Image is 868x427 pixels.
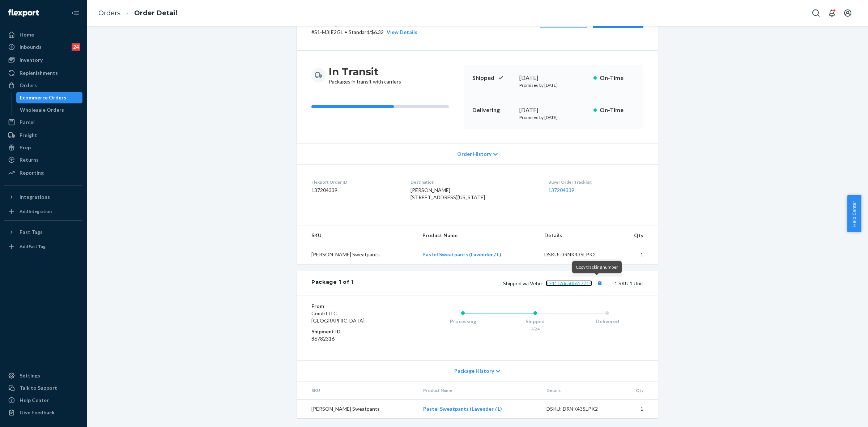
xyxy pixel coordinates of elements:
[68,6,82,20] button: Close Navigation
[417,226,539,245] th: Product Name
[297,245,417,264] td: [PERSON_NAME] Sweatpants
[20,43,42,51] div: Inbounds
[841,6,855,20] button: Open account menu
[16,92,83,103] a: Ecommerce Orders
[4,29,82,40] a: Home
[20,94,66,101] div: Ecommerce Orders
[620,400,658,419] td: 1
[20,384,57,392] div: Talk to Support
[519,106,588,114] div: [DATE]
[20,243,46,249] div: Add Fast Tag
[4,116,82,128] a: Parcel
[4,67,82,79] a: Replenishments
[499,326,571,332] div: 9/24
[427,318,499,325] div: Processing
[20,144,31,151] div: Prep
[539,226,618,245] th: Details
[4,407,82,418] button: Give Feedback
[311,179,399,185] dt: Flexport Order ID
[454,367,494,375] span: Package History
[329,65,401,78] h3: In Transit
[297,381,417,400] th: SKU
[20,69,58,77] div: Replenishments
[4,80,82,91] a: Orders
[847,195,861,232] button: Help Center
[20,31,34,38] div: Home
[472,106,514,114] p: Delivering
[20,106,64,114] div: Wholesale Orders
[544,251,612,258] div: DSKU: DRNK43SLPK2
[546,280,592,286] a: 8741f7dca0f617715
[4,167,82,179] a: Reporting
[422,251,501,257] a: Pastel Sweatpants (Lavender / L)
[519,114,588,120] p: Promised by [DATE]
[571,318,643,325] div: Delivered
[600,106,635,114] p: On-Time
[576,264,618,270] span: Copy tracking number
[20,193,50,201] div: Integrations
[472,74,514,82] p: Shipped
[20,156,39,163] div: Returns
[20,372,40,379] div: Settings
[4,206,82,217] a: Add Integration
[354,278,643,288] div: 1 SKU 1 Unit
[618,245,658,264] td: 1
[825,6,839,20] button: Open notifications
[297,400,417,419] td: [PERSON_NAME] Sweatpants
[541,381,620,400] th: Details
[134,9,177,17] a: Order Detail
[72,43,80,51] div: 24
[349,29,369,35] span: Standard
[20,409,55,416] div: Give Feedback
[595,278,604,288] button: Copy tracking number
[4,129,82,141] a: Freight
[410,187,485,200] span: [PERSON_NAME] [STREET_ADDRESS][US_STATE]
[4,191,82,203] button: Integrations
[4,382,82,394] a: Talk to Support
[311,335,398,342] dd: 86782316
[345,29,347,35] span: •
[297,226,417,245] th: SKU
[546,405,614,413] div: DSKU: DRNK43SLPK2
[329,65,401,85] div: Packages in transit with carriers
[20,169,44,176] div: Reporting
[20,132,37,139] div: Freight
[548,187,574,193] a: 137204339
[4,54,82,66] a: Inventory
[499,318,571,325] div: Shipped
[423,406,502,412] a: Pastel Sweatpants (Lavender / L)
[20,229,43,236] div: Fast Tags
[4,241,82,252] a: Add Fast Tag
[548,179,643,185] dt: Buyer Order Tracking
[503,280,604,286] span: Shipped via Veho
[809,6,823,20] button: Open Search Box
[519,82,588,88] p: Promised by [DATE]
[4,154,82,166] a: Returns
[311,187,399,194] dd: 137204339
[311,278,354,288] div: Package 1 of 1
[600,74,635,82] p: On-Time
[384,29,417,36] button: View Details
[417,381,540,400] th: Product Name
[311,29,417,36] p: # S1-M3IE2GL / $6.32
[20,56,43,64] div: Inventory
[4,370,82,381] a: Settings
[410,179,537,185] dt: Destination
[311,310,365,324] span: Comfrt LLC [GEOGRAPHIC_DATA]
[519,74,588,82] div: [DATE]
[4,226,82,238] button: Fast Tags
[20,397,49,404] div: Help Center
[618,226,658,245] th: Qty
[311,303,398,310] dt: From
[457,150,492,158] span: Order History
[4,394,82,406] a: Help Center
[20,82,37,89] div: Orders
[311,328,398,335] dt: Shipment ID
[20,208,52,214] div: Add Integration
[8,9,39,17] img: Flexport logo
[620,381,658,400] th: Qty
[93,3,183,24] ol: breadcrumbs
[4,41,82,53] a: Inbounds24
